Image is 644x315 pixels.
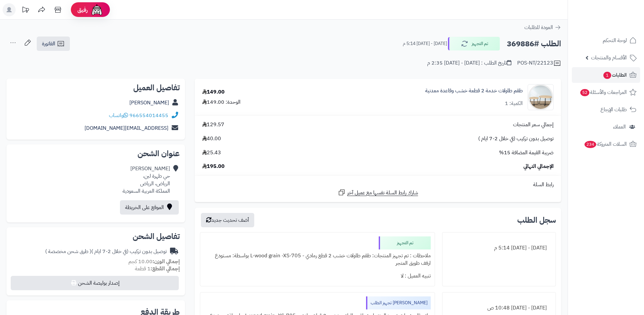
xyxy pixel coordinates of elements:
[204,270,431,282] div: تنبيه العميل : لا
[45,248,167,255] div: توصيل بدون تركيب (في خلال 2-7 ايام )
[572,136,640,152] a: السلات المتروكة234
[580,88,627,97] span: المراجعات والأسئلة
[572,119,640,135] a: العملاء
[202,163,225,170] span: 195.00
[528,84,553,110] img: 1754383653-1-90x90.jpg
[77,6,88,14] span: رفيق
[11,276,179,290] button: إصدار بوليصة الشحن
[478,135,554,142] span: توصيل بدون تركيب (في خلال 2-7 ايام )
[572,84,640,100] a: المراجعات والأسئلة52
[120,200,179,215] a: الموقع على الخريطة
[572,102,640,117] a: طلبات الإرجاع
[603,70,627,80] span: الطلبات
[524,23,553,31] span: العودة للطلبات
[129,99,169,107] a: [PERSON_NAME]
[446,302,552,314] div: [DATE] - [DATE] 10:48 ص
[17,3,33,18] a: تحديثات المنصة
[85,124,168,132] a: [EMAIL_ADDRESS][DOMAIN_NAME]
[202,88,225,96] div: 149.00
[197,181,559,188] div: رابط السلة
[523,163,554,170] span: الإجمالي النهائي
[517,216,556,224] h3: سجل الطلب
[151,265,180,273] strong: إجمالي القطع:
[202,98,241,106] div: الوحدة: 149.00
[12,84,180,92] h2: تفاصيل العميل
[12,232,180,240] h2: تفاصيل الشحن
[202,121,224,128] span: 129.57
[603,36,627,45] span: لوحة التحكم
[513,121,554,128] span: إجمالي سعر المنتجات
[129,112,168,119] a: 966554014455
[572,33,640,48] a: لوحة التحكم
[123,165,170,195] div: [PERSON_NAME] حي طهرة لبن، الرياض، الرياض المملكة العربية السعودية
[591,53,627,62] span: الأقسام والمنتجات
[42,40,55,48] span: الفاتورة
[347,189,418,197] span: شارك رابط السلة نفسها مع عميل آخر
[379,236,431,249] div: تم التجهيز
[603,72,611,79] span: 1
[613,122,626,131] span: العملاء
[403,40,447,47] small: [DATE] - [DATE] 5:14 م
[505,100,523,107] div: الكمية: 1
[204,249,431,270] div: ملاحظات : تم تجهيز المنتجات: طقم طاولات خشب 2 قطع رمادي - L-wood grain -XS-705 بواسطة: مستودع ارف...
[446,242,552,254] div: [DATE] - [DATE] 5:14 م
[524,23,561,31] a: العودة للطلبات
[584,140,627,149] span: السلات المتروكة
[572,67,640,83] a: الطلبات1
[45,247,91,255] span: ( طرق شحن مخصصة )
[448,37,500,51] button: تم التجهيز
[201,213,254,227] button: أضف تحديث جديد
[202,149,221,157] span: 25.43
[90,3,103,16] img: ai-face.png
[517,59,561,67] div: POS-NT/22123
[425,87,523,95] a: طقم طاولات خدمة 2 قطعة خشب وقاعدة معدنية
[427,59,511,67] div: تاريخ الطلب : [DATE] - [DATE] 2:35 م
[338,188,418,197] a: شارك رابط السلة نفسها مع عميل آخر
[600,18,638,32] img: logo-2.png
[202,135,221,142] span: 40.00
[580,89,589,96] span: 52
[499,149,554,157] span: ضريبة القيمة المضافة 15%
[12,150,180,157] h2: عنوان الشحن
[152,258,180,265] strong: إجمالي الوزن:
[600,105,627,114] span: طلبات الإرجاع
[37,37,70,51] a: الفاتورة
[128,258,180,265] small: 10.00 كجم
[366,296,431,309] div: [PERSON_NAME] تجهيز الطلب
[109,112,128,119] a: واتساب
[135,265,180,273] small: 1 قطعة
[507,37,561,51] h2: الطلب #369886
[585,141,596,148] span: 234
